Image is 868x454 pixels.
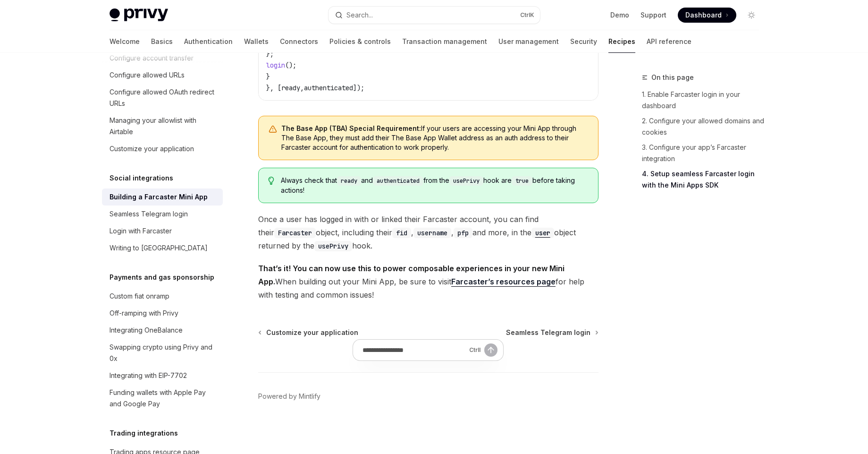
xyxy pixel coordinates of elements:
a: Security [570,30,597,53]
span: (); [285,61,296,69]
svg: Tip [268,177,275,185]
div: Funding wallets with Apple Pay and Google Pay [110,387,217,410]
a: Managing your allowlist with Airtable [102,112,223,140]
img: light logo [110,9,168,22]
span: login [266,61,285,69]
code: user [531,228,554,238]
span: authenticated [304,84,353,92]
code: usePrivy [314,241,352,251]
code: usePrivy [449,176,483,186]
div: Custom fiat onramp [110,291,169,302]
a: Dashboard [678,8,736,23]
span: Customize your application [266,328,358,337]
a: Authentication [184,30,233,53]
span: When building out your Mini App, be sure to visit for help with testing and common issues! [258,262,598,301]
a: Wallets [244,30,269,53]
code: ready [337,176,361,186]
a: Login with Farcaster [102,223,223,240]
span: }; [266,50,274,58]
a: Integrating OneBalance [102,322,223,339]
code: true [512,176,532,186]
code: Farcaster [274,228,316,238]
input: Ask a question... [362,340,465,360]
span: ready [281,84,300,92]
div: Search... [346,9,373,21]
a: Support [640,10,666,20]
div: Integrating with EIP-7702 [110,370,187,381]
strong: That’s it! You can now use this to power composable experiences in your new Mini App. [258,264,565,286]
span: Seamless Telegram login [506,328,590,337]
span: If your users are accessing your Mini App through The Base App, they must add their The Base App ... [281,124,589,152]
a: user [531,228,554,237]
button: Send message [484,343,497,357]
div: Managing your allowlist with Airtable [110,115,217,137]
div: Seamless Telegram login [110,208,188,220]
a: 3. Configure your app’s Farcaster integration [642,140,767,166]
button: Toggle dark mode [744,8,759,23]
a: Recipes [608,30,635,53]
a: Transaction management [402,30,487,53]
a: Farcaster’s resources page [451,277,556,287]
code: pfp [454,228,472,238]
code: username [413,228,451,238]
div: Customize your application [110,143,194,154]
a: Basics [151,30,173,53]
a: Welcome [110,30,140,53]
a: Seamless Telegram login [506,328,598,337]
div: Building a Farcaster Mini App [110,191,208,203]
a: Configure allowed URLs [102,67,223,84]
a: Seamless Telegram login [102,206,223,223]
a: Building a Farcaster Mini App [102,188,223,206]
a: Off-ramping with Privy [102,305,223,322]
span: }, [ [266,84,281,92]
span: Once a user has logged in with or linked their Farcaster account, you can find their object, incl... [258,213,598,252]
a: API reference [647,30,691,53]
div: Login with Farcaster [110,225,172,237]
span: } [266,72,270,81]
a: Configure allowed OAuth redirect URLs [102,84,223,112]
h5: Social integrations [110,172,173,184]
a: Demo [610,10,629,20]
div: Configure allowed URLs [110,69,185,81]
span: , [300,84,304,92]
a: Connectors [280,30,318,53]
a: Writing to [GEOGRAPHIC_DATA] [102,240,223,257]
a: Customize your application [102,140,223,157]
span: On this page [651,72,694,83]
a: Swapping crypto using Privy and 0x [102,339,223,367]
a: 2. Configure your allowed domains and cookies [642,113,767,140]
div: Swapping crypto using Privy and 0x [110,342,217,364]
div: Integrating OneBalance [110,325,183,336]
strong: The Base App (TBA) Special Requirement: [281,124,421,132]
a: 1. Enable Farcaster login in your dashboard [642,87,767,113]
a: 4. Setup seamless Farcaster login with the Mini Apps SDK [642,166,767,193]
a: Policies & controls [329,30,391,53]
svg: Warning [268,125,278,134]
div: Off-ramping with Privy [110,308,178,319]
code: fid [392,228,411,238]
span: Dashboard [685,10,722,20]
code: authenticated [373,176,423,186]
a: Integrating with EIP-7702 [102,367,223,384]
span: Always check that and from the hook are before taking actions! [281,176,588,195]
a: Powered by Mintlify [258,392,320,401]
button: Open search [329,7,540,24]
h5: Payments and gas sponsorship [110,272,214,283]
h5: Trading integrations [110,428,178,439]
div: Writing to [GEOGRAPHIC_DATA] [110,242,208,254]
a: Custom fiat onramp [102,288,223,305]
div: Configure allowed OAuth redirect URLs [110,86,217,109]
a: Customize your application [259,328,358,337]
a: Funding wallets with Apple Pay and Google Pay [102,384,223,412]
span: Ctrl K [520,11,534,19]
span: ]); [353,84,364,92]
a: User management [498,30,559,53]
